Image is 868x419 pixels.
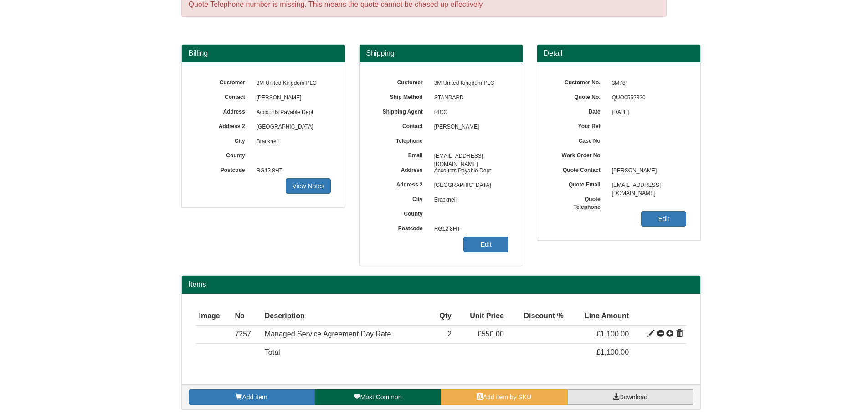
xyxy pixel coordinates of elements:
[265,330,391,338] span: Managed Service Agreement Day Rate
[261,307,431,326] th: Description
[195,307,231,326] th: Image
[551,193,607,211] label: Quote Telephone
[607,164,687,178] span: [PERSON_NAME]
[195,164,252,174] label: Postcode
[360,393,401,401] span: Most Common
[195,120,252,130] label: Address 2
[430,222,509,237] span: RG12 8HT
[483,393,532,401] span: Add item by SKU
[567,307,632,326] th: Line Amount
[430,91,509,105] span: STANDARD
[373,91,430,101] label: Ship Method
[430,164,509,178] span: Accounts Payable Dept
[463,237,508,252] a: Edit
[551,76,607,87] label: Customer No.
[430,76,509,91] span: 3M United Kingdom PLC
[430,178,509,193] span: [GEOGRAPHIC_DATA]
[373,76,430,87] label: Customer
[551,178,607,189] label: Quote Email
[373,134,430,145] label: Telephone
[551,149,607,160] label: Work Order No
[195,76,252,87] label: Customer
[551,91,607,101] label: Quote No.
[252,164,331,178] span: RG12 8HT
[430,193,509,207] span: Bracknell
[607,178,687,193] span: [EMAIL_ADDRESS][DOMAIN_NAME]
[366,49,516,57] h3: Shipping
[252,120,331,134] span: [GEOGRAPHIC_DATA]
[455,307,508,326] th: Unit Price
[478,330,504,338] span: £550.00
[373,105,430,116] label: Shipping Agent
[231,307,261,326] th: No
[431,307,455,326] th: Qty
[373,222,430,233] label: Postcode
[551,120,607,130] label: Your Ref
[567,389,693,405] a: Download
[195,134,252,145] label: City
[195,105,252,116] label: Address
[447,330,452,338] span: 2
[286,178,331,194] a: View Notes
[252,91,331,105] span: [PERSON_NAME]
[189,280,693,289] h2: Items
[195,149,252,160] label: County
[619,393,647,401] span: Download
[195,91,252,101] label: Contact
[252,134,331,149] span: Bracknell
[596,348,629,356] span: £1,100.00
[596,330,629,338] span: £1,100.00
[373,149,430,160] label: Email
[551,105,607,116] label: Date
[430,105,509,120] span: RICO
[508,307,567,326] th: Discount %
[607,76,687,91] span: 3M78
[607,105,687,120] span: [DATE]
[261,344,431,362] td: Total
[430,120,509,134] span: [PERSON_NAME]
[231,325,261,343] td: 7257
[252,105,331,120] span: Accounts Payable Dept
[544,49,693,57] h3: Detail
[373,193,430,203] label: City
[373,164,430,174] label: Address
[551,134,607,145] label: Case No
[551,164,607,174] label: Quote Contact
[373,120,430,130] label: Contact
[242,393,267,401] span: Add item
[373,207,430,218] label: County
[252,76,331,91] span: 3M United Kingdom PLC
[607,91,687,105] span: QUO0552320
[373,178,430,189] label: Address 2
[189,49,338,57] h3: Billing
[641,211,686,227] a: Edit
[430,149,509,164] span: [EMAIL_ADDRESS][DOMAIN_NAME]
